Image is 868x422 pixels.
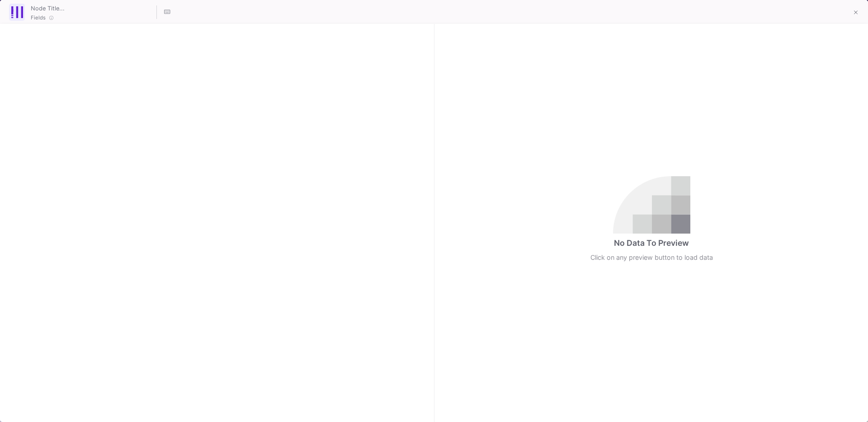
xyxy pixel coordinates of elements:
div: No Data To Preview [614,237,689,249]
img: fields-ui.svg [11,6,23,18]
span: Fields [31,14,46,21]
img: no-data.svg [613,176,690,234]
input: Node Title... [28,2,155,14]
div: Click on any preview button to load data [590,253,713,263]
button: Hotkeys List [158,3,176,21]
